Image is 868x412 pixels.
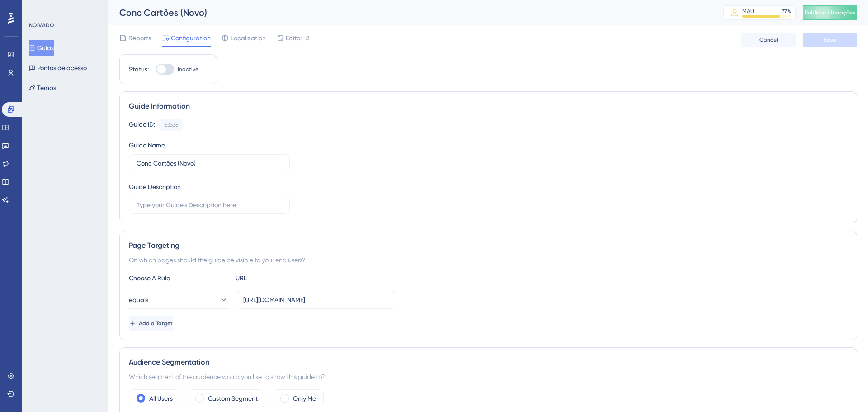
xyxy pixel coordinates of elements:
[29,40,54,56] button: Guias
[163,121,179,128] div: 153338
[803,5,857,20] button: Publicar alterações
[129,119,155,131] div: Guide ID:
[824,36,836,43] span: Save
[231,33,266,43] span: Localization
[119,6,701,19] div: Conc Cartões (Novo)
[29,22,54,28] font: NOIVADO
[137,158,282,168] input: Type your Guide’s Name here
[129,371,848,382] div: Which segment of the audience would you like to show this guide to?
[293,393,316,404] label: Only Me
[129,294,148,305] span: equals
[37,44,54,52] font: Guias
[129,255,848,265] div: On which pages should the guide be visible to your end users?
[803,33,857,47] button: Save
[37,64,87,71] font: Pontos de acesso
[29,80,56,96] button: Temas
[129,181,181,192] div: Guide Description
[805,9,855,16] font: Publicar alterações
[208,393,258,404] label: Custom Segment
[129,357,848,368] div: Audience Segmentation
[171,33,211,43] span: Configuration
[782,8,787,14] font: 77
[286,33,302,43] span: Editor
[178,66,198,73] span: Inactive
[129,140,165,151] div: Guide Name
[236,273,335,284] div: URL
[37,84,56,91] font: Temas
[129,291,228,309] button: equals
[759,36,778,43] span: Cancel
[741,33,796,47] button: Cancel
[129,316,173,331] button: Add a Target
[243,295,389,305] input: yourwebsite.com/path
[129,64,149,75] div: Status:
[129,240,848,251] div: Page Targeting
[137,200,282,210] input: Type your Guide’s Description here
[29,60,87,76] button: Pontos de acesso
[742,8,754,14] font: MAU
[139,320,173,327] span: Add a Target
[129,273,228,284] div: Choose A Rule
[129,101,848,112] div: Guide Information
[149,393,173,404] label: All Users
[128,33,151,43] span: Reports
[787,8,791,14] font: %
